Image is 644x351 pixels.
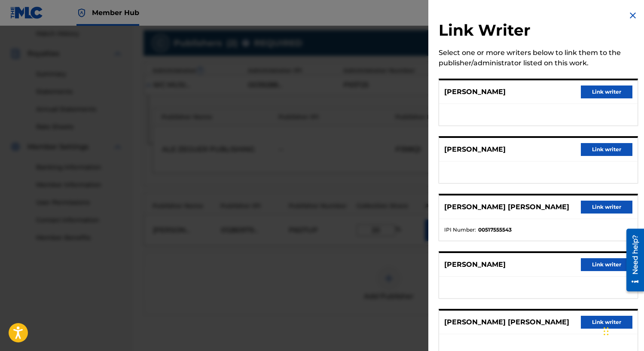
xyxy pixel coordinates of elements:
[10,6,43,19] img: MLC Logo
[444,202,569,212] p: [PERSON_NAME] [PERSON_NAME]
[92,8,139,18] span: Member Hub
[581,143,632,156] button: Link writer
[581,316,632,329] button: Link writer
[444,259,506,270] p: [PERSON_NAME]
[581,85,632,98] button: Link writer
[444,317,569,327] p: [PERSON_NAME] [PERSON_NAME]
[439,21,638,43] h2: Link Writer
[439,48,638,68] div: Select one or more writers below to link them to the publisher/administrator listed on this work.
[620,225,644,294] iframe: Resource Center
[444,226,476,234] span: IPI Number :
[76,8,87,18] img: Top Rightsholder
[581,201,632,214] button: Link writer
[604,318,609,344] div: Arrastrar
[601,310,644,351] iframe: Chat Widget
[581,258,632,271] button: Link writer
[444,144,506,155] p: [PERSON_NAME]
[444,87,506,97] p: [PERSON_NAME]
[601,310,644,351] div: Widget de chat
[478,226,512,234] strong: 00517555543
